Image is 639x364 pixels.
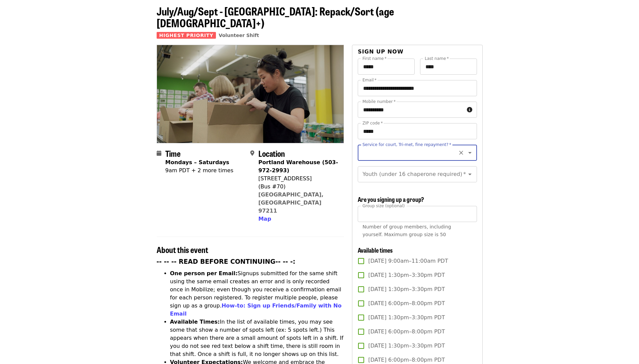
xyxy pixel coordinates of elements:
[250,150,254,156] i: map-marker-alt icon
[456,148,466,157] button: Clear
[258,147,285,159] span: Location
[170,302,342,317] a: How-to: Sign up Friends/Family with No Email
[368,314,445,322] span: [DATE] 1:30pm–3:30pm PDT
[358,80,477,96] input: Email
[157,150,161,156] i: calendar icon
[170,269,344,318] li: Signups submitted for the same shift using the same email creates an error and is only recorded o...
[362,100,395,104] label: Mobile number
[368,271,445,279] span: [DATE] 1:30pm–3:30pm PDT
[362,57,387,61] label: First name
[165,167,233,175] div: 9am PDT + 2 more times
[358,48,404,55] span: Sign up now
[358,246,393,254] span: Available times
[165,147,181,159] span: Time
[165,159,229,166] strong: Mondays – Saturdays
[425,57,449,61] label: Last name
[465,148,475,157] button: Open
[368,285,445,293] span: [DATE] 1:30pm–3:30pm PDT
[258,175,339,183] div: [STREET_ADDRESS]
[258,159,338,174] strong: Portland Warehouse (503-972-2993)
[368,257,448,265] span: [DATE] 9:00am–11:00am PDT
[157,45,344,143] img: July/Aug/Sept - Portland: Repack/Sort (age 8+) organized by Oregon Food Bank
[258,216,271,222] span: Map
[170,319,220,325] strong: Available Times:
[258,215,271,223] button: Map
[358,206,477,222] input: [object Object]
[157,3,394,31] span: July/Aug/Sept - [GEOGRAPHIC_DATA]: Repack/Sort (age [DEMOGRAPHIC_DATA]+)
[362,143,451,147] label: Service for court, Tri-met, fine repayment?
[368,342,445,350] span: [DATE] 1:30pm–3:30pm PDT
[157,244,208,255] span: About this event
[368,328,445,336] span: [DATE] 6:00pm–8:00pm PDT
[358,59,415,75] input: First name
[157,32,216,39] span: Highest Priority
[358,123,477,139] input: ZIP code
[157,258,295,265] strong: -- -- -- READ BEFORE CONTINUING-- -- -:
[358,195,424,204] span: Are you signing up a group?
[362,78,377,82] label: Email
[362,224,451,237] span: Number of group members, including yourself. Maximum group size is 50
[258,191,324,214] a: [GEOGRAPHIC_DATA], [GEOGRAPHIC_DATA] 97211
[420,59,477,75] input: Last name
[219,33,259,38] a: Volunteer Shift
[467,107,472,113] i: circle-info icon
[362,121,383,125] label: ZIP code
[362,203,405,208] span: Group size (optional)
[258,183,339,191] div: (Bus #70)
[358,102,464,118] input: Mobile number
[368,356,445,364] span: [DATE] 6:00pm–8:00pm PDT
[368,299,445,307] span: [DATE] 6:00pm–8:00pm PDT
[170,270,238,277] strong: One person per Email:
[170,318,344,358] li: In the list of available times, you may see some that show a number of spots left (ex: 5 spots le...
[465,170,475,179] button: Open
